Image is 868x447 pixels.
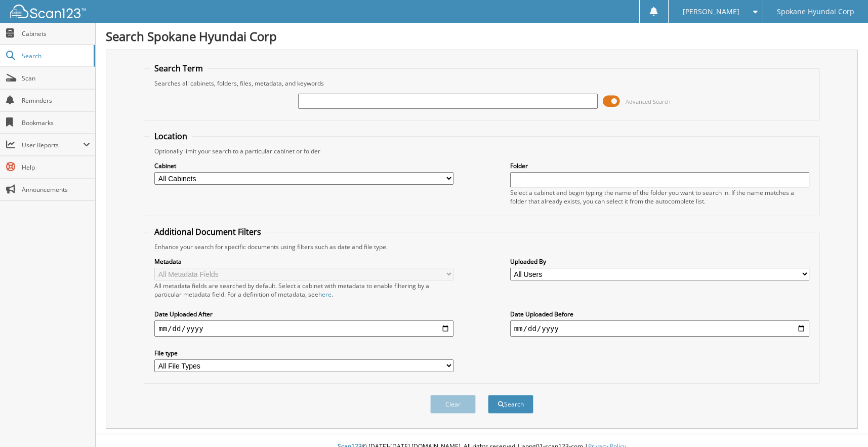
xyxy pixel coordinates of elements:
iframe: Chat Widget [817,398,868,447]
span: Announcements [22,185,90,194]
div: All metadata fields are searched by default. Select a cabinet with metadata to enable filtering b... [154,281,453,299]
span: [PERSON_NAME] [683,9,739,15]
input: start [154,320,453,337]
span: Search [22,52,89,60]
button: Search [488,395,533,414]
label: Folder [510,161,809,170]
label: Metadata [154,257,453,266]
input: end [510,320,809,337]
label: Uploaded By [510,257,809,266]
legend: Location [149,131,192,142]
legend: Additional Document Filters [149,226,266,237]
span: Help [22,163,90,172]
span: Bookmarks [22,118,90,127]
span: User Reports [22,141,83,149]
label: File type [154,349,453,357]
div: Enhance your search for specific documents using filters such as date and file type. [149,242,814,251]
legend: Search Term [149,63,208,74]
a: here [318,290,332,299]
label: Date Uploaded After [154,310,453,318]
span: Spokane Hyundai Corp [777,9,854,15]
h1: Search Spokane Hyundai Corp [106,28,858,45]
div: Searches all cabinets, folders, files, metadata, and keywords [149,79,814,88]
label: Date Uploaded Before [510,310,809,318]
label: Cabinet [154,161,453,170]
span: Cabinets [22,29,90,38]
span: Scan [22,74,90,83]
div: Select a cabinet and begin typing the name of the folder you want to search in. If the name match... [510,188,809,206]
span: Reminders [22,96,90,105]
img: scan123-logo-white.svg [10,5,86,18]
span: Advanced Search [626,98,671,105]
div: Optionally limit your search to a particular cabinet or folder [149,147,814,155]
button: Clear [430,395,476,414]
